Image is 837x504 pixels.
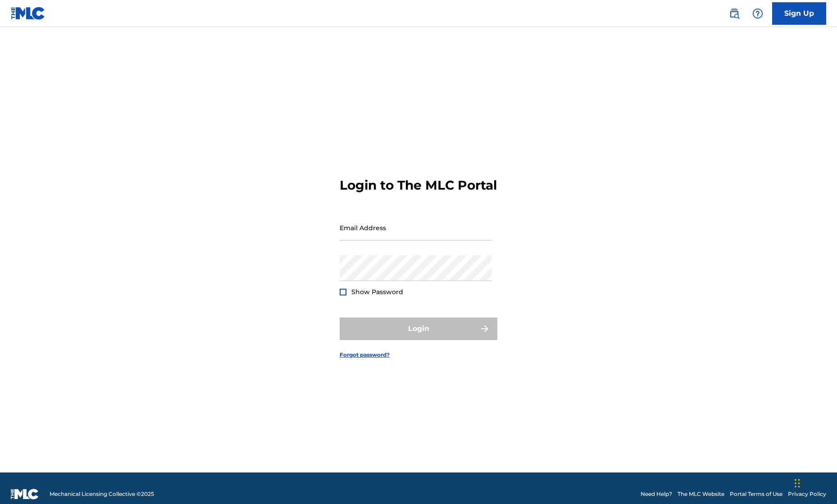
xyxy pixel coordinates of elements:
[729,8,740,19] img: search
[725,5,743,23] a: Public Search
[730,490,782,498] a: Portal Terms of Use
[749,5,767,23] div: Help
[752,8,763,19] img: help
[11,7,45,20] img: MLC Logo
[788,490,826,498] a: Privacy Policy
[50,490,154,498] span: Mechanical Licensing Collective © 2025
[340,351,390,359] a: Forgot password?
[11,489,39,499] img: logo
[340,177,497,193] h3: Login to The MLC Portal
[772,2,826,25] a: Sign Up
[678,490,724,498] a: The MLC Website
[641,490,672,498] a: Need Help?
[792,461,837,504] iframe: Chat Widget
[795,470,800,497] div: Drag
[351,288,403,296] span: Show Password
